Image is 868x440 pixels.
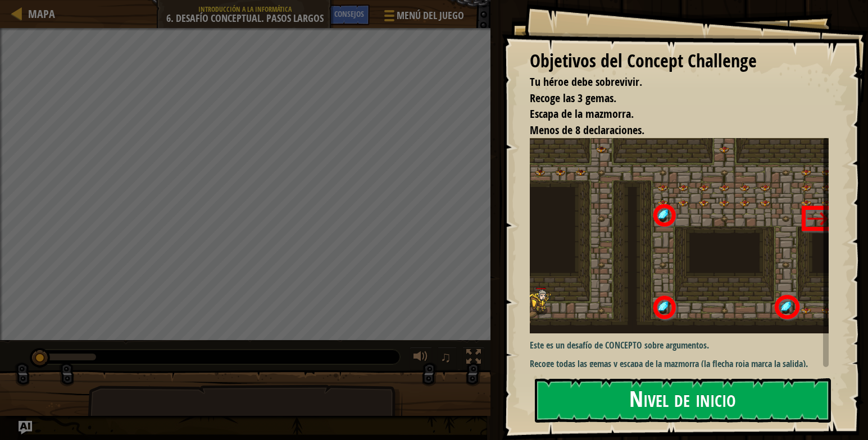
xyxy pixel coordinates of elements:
button: Adjust volume [410,347,432,370]
p: Recoge todas las gemas y escapa de la mazmorra (la flecha roja marca la salida). [530,357,837,370]
span: Escapa de la mazmorra. [530,106,634,121]
p: Este es un desafío de CONCEPTO sobre argumentos. [530,339,837,352]
li: Collect all 3 gems. [516,90,826,107]
div: Objetivos del Concept Challenge [530,48,829,74]
button: ♫ [438,347,457,370]
span: Pregúntale a la IA [261,8,323,19]
span: Tu héroe debe sobrevivir. [530,74,642,89]
button: Nivel de inicio [535,378,831,423]
span: Recoge las 3 gemas. [530,90,616,106]
button: Toggle fullscreen [462,347,485,370]
li: Escape from the dungeon. [516,106,826,122]
span: Consejos [334,8,364,19]
li: Under 8 statements. [516,122,826,139]
img: Culos2 [530,138,837,333]
button: Menú del juego [375,4,471,31]
button: Pregúntale a la IA [19,421,32,434]
span: ♫ [440,349,451,365]
span: Menos de 8 declaraciones. [530,122,644,137]
a: Mapa [22,6,55,21]
span: Mapa [28,6,55,21]
span: Menú del juego [397,8,464,23]
button: Pregúntale a la IA [256,4,329,25]
li: Your hero must survive. [516,74,826,90]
